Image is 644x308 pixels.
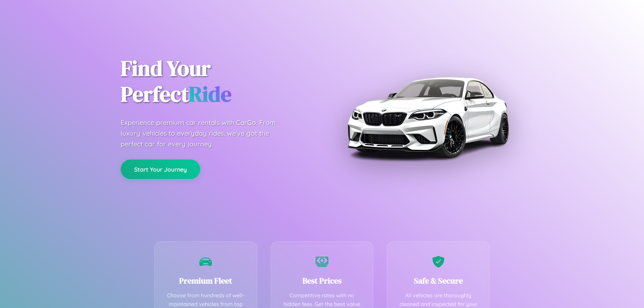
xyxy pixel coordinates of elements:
[165,275,247,286] h3: Premium Fleet
[121,117,288,149] p: Experience premium car rentals with CarGo. From luxury vehicles to everyday rides, we've got the ...
[121,160,200,179] button: Start Your Journey
[121,56,312,107] h1: Find Your Perfect
[397,275,479,286] h3: Safe & Secure
[344,34,512,201] img: Premium BMW car rental vehicle
[281,275,363,286] h3: Best Prices
[189,79,231,109] span: Ride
